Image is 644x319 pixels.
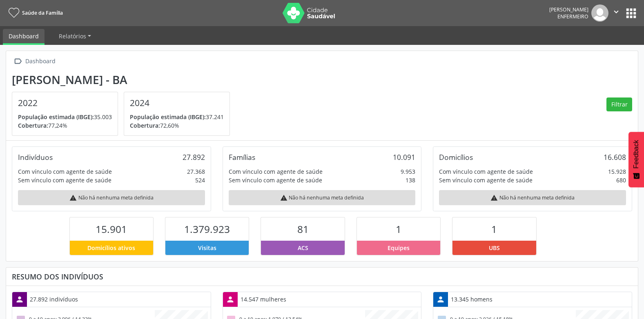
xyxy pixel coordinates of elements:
div: Não há nenhuma meta definida [18,190,205,205]
span: 15.901 [96,222,127,236]
div: 13.345 homens [448,292,495,306]
a: Dashboard [3,29,45,45]
h4: 2022 [18,98,112,108]
p: 72,60% [130,121,224,130]
div: 27.368 [187,167,205,176]
span: Relatórios [59,32,86,40]
div: 27.892 [183,153,205,162]
div: 15.928 [608,167,626,176]
a: Saúde da Família [6,6,63,20]
div: [PERSON_NAME] [549,6,588,13]
div: Resumo dos indivíduos [12,272,632,281]
div: 524 [195,176,205,184]
span: Feedback [633,140,640,168]
i: warning [490,194,498,202]
div: Com vínculo com agente de saúde [18,167,112,176]
span: Equipes [388,244,410,252]
span: População estimada (IBGE): [130,113,206,121]
span: Visitas [198,244,216,252]
a:  Dashboard [12,55,57,67]
span: Cobertura: [18,122,48,129]
a: Relatórios [53,29,97,43]
span: Saúde da Família [22,9,63,16]
span: ACS [298,244,308,252]
div: 27.892 indivíduos [27,292,81,306]
i: warning [69,194,77,202]
span: População estimada (IBGE): [18,113,94,121]
span: Enfermeiro [557,13,588,20]
span: 81 [297,222,309,236]
p: 77,24% [18,121,112,130]
div: Sem vínculo com agente de saúde [18,176,111,184]
i: warning [280,194,287,202]
span: UBS [489,244,500,252]
i: person [15,295,24,304]
span: Domicílios ativos [87,244,135,252]
div: Domicílios [439,153,473,162]
div: 138 [406,176,415,184]
div: Sem vínculo com agente de saúde [229,176,322,184]
span: 1 [396,222,401,236]
button:  [608,4,624,22]
div: Não há nenhuma meta definida [439,190,626,205]
div: Sem vínculo com agente de saúde [439,176,533,184]
div: 9.953 [401,167,415,176]
div: Indivíduos [18,153,53,162]
button: Feedback - Mostrar pesquisa [628,132,644,187]
img: img [591,4,608,22]
div: Famílias [229,153,255,162]
span: Cobertura: [130,122,160,129]
button: apps [624,6,638,20]
div: Com vínculo com agente de saúde [439,167,533,176]
button: Filtrar [606,97,632,111]
div: [PERSON_NAME] - BA [12,73,236,86]
i: person [436,295,445,304]
div: Com vínculo com agente de saúde [229,167,323,176]
p: 35.003 [18,113,112,121]
span: 1.379.923 [184,222,230,236]
div: 10.091 [393,153,415,162]
div: 680 [616,176,626,184]
p: 37.241 [130,113,224,121]
i:  [12,55,24,67]
h4: 2024 [130,98,224,108]
i:  [612,7,621,16]
div: 14.547 mulheres [238,292,289,306]
div: Dashboard [24,55,57,67]
span: 1 [491,222,497,236]
div: 16.608 [604,153,626,162]
div: Não há nenhuma meta definida [229,190,416,205]
i: person [226,295,235,304]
